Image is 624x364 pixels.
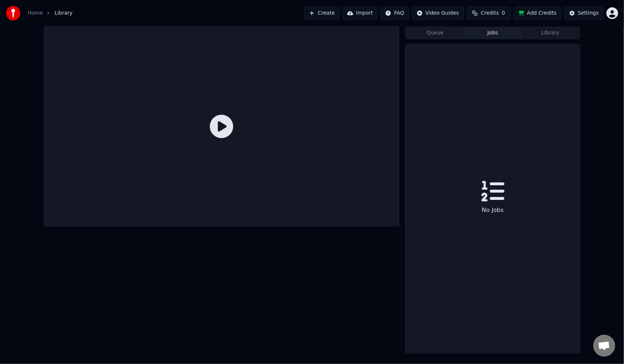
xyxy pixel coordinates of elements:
[522,28,579,38] button: Library
[593,335,615,357] a: Open chat
[481,10,499,17] span: Credits
[304,7,340,20] button: Create
[54,10,72,17] span: Library
[564,7,604,20] button: Settings
[28,10,72,17] nav: breadcrumb
[502,10,505,17] span: 0
[6,6,20,20] img: youka
[412,7,464,20] button: Video Guides
[514,7,561,20] button: Add Credits
[479,203,507,217] div: No Jobs
[406,28,464,38] button: Queue
[381,7,409,20] button: FAQ
[464,28,522,38] button: Jobs
[578,10,599,17] div: Settings
[343,7,378,20] button: Import
[467,7,511,20] button: Credits0
[28,10,43,17] a: Home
